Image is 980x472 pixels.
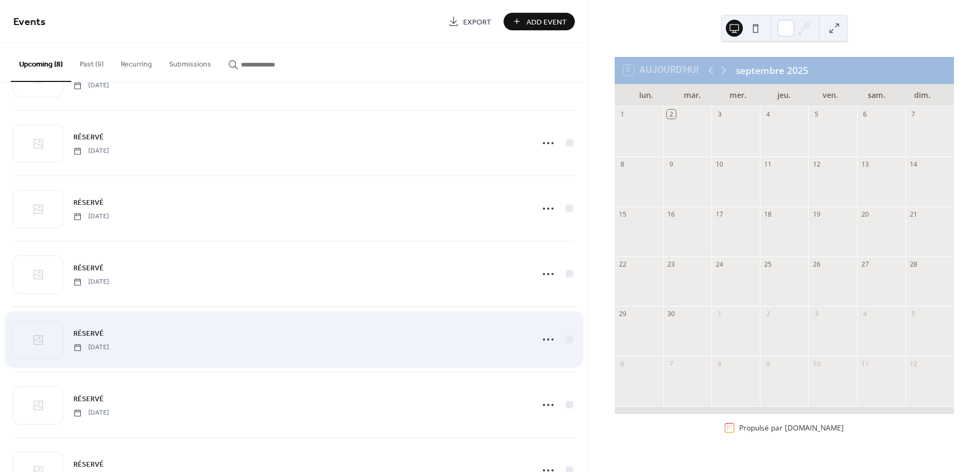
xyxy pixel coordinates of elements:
div: sam. [853,84,900,106]
div: 12 [812,160,821,169]
a: RÉSERVÉ [73,393,104,405]
a: RÉSERVÉ [73,458,104,470]
div: septembre 2025 [736,63,808,77]
div: 19 [812,210,821,219]
div: 24 [715,260,724,269]
div: 22 [618,260,627,269]
span: [DATE] [73,81,109,90]
span: RÉSERVÉ [73,263,104,274]
div: Propulsé par [739,423,844,433]
button: Recurring [112,43,161,81]
div: 16 [667,210,676,219]
span: Events [13,12,46,32]
div: 9 [764,360,773,369]
div: 20 [860,210,869,219]
a: RÉSERVÉ [73,327,104,339]
span: RÉSERVÉ [73,394,104,405]
div: 7 [909,110,918,119]
div: 13 [860,160,869,169]
div: lun. [623,84,669,106]
div: 3 [812,310,821,319]
div: 11 [764,160,773,169]
div: 7 [667,360,676,369]
span: [DATE] [73,343,109,352]
div: dim. [899,84,945,106]
div: 28 [909,260,918,269]
span: Export [463,16,491,28]
div: 14 [909,160,918,169]
div: 9 [667,160,676,169]
div: 25 [764,260,773,269]
div: 15 [618,210,627,219]
a: [DOMAIN_NAME] [785,423,844,433]
div: 10 [715,160,724,169]
span: [DATE] [73,277,109,287]
div: 11 [860,360,869,369]
div: 3 [715,110,724,119]
div: 18 [764,210,773,219]
div: 4 [860,310,869,319]
span: RÉSERVÉ [73,132,104,143]
div: 23 [667,260,676,269]
span: [DATE] [73,408,109,418]
button: Past (9) [71,43,112,81]
div: 1 [715,310,724,319]
div: 1 [618,110,627,119]
button: Upcoming (8) [11,43,71,82]
div: jeu. [761,84,808,106]
div: 6 [618,360,627,369]
span: RÉSERVÉ [73,328,104,339]
button: Submissions [161,43,220,81]
div: 29 [618,310,627,319]
div: 8 [715,360,724,369]
a: RÉSERVÉ [73,196,104,209]
div: 10 [812,360,821,369]
div: 2 [764,310,773,319]
div: 8 [618,160,627,169]
a: RÉSERVÉ [73,262,104,274]
div: 30 [667,310,676,319]
div: 4 [764,110,773,119]
a: RÉSERVÉ [73,131,104,143]
a: Export [440,13,499,30]
button: Add Event [504,13,575,30]
span: [DATE] [73,146,109,156]
div: 5 [909,310,918,319]
div: mer. [715,84,761,106]
div: 21 [909,210,918,219]
div: 17 [715,210,724,219]
span: RÉSERVÉ [73,197,104,209]
div: 26 [812,260,821,269]
div: mar. [669,84,715,106]
span: RÉSERVÉ [73,459,104,470]
span: Add Event [526,16,567,28]
div: ven. [807,84,853,106]
div: 5 [812,110,821,119]
div: 2 [667,110,676,119]
div: 27 [860,260,869,269]
div: 12 [909,360,918,369]
div: 6 [860,110,869,119]
span: [DATE] [73,212,109,221]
